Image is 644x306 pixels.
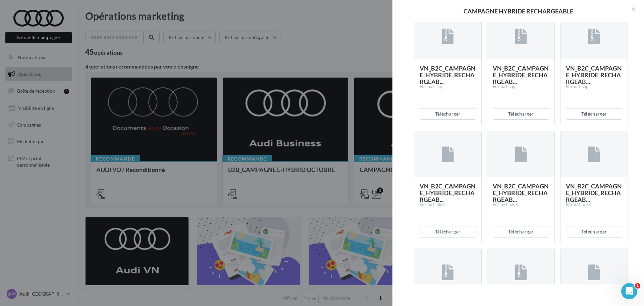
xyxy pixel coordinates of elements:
div: Format: xlsx [566,202,622,208]
div: Format: xlsx [420,202,476,208]
button: Télécharger [566,226,622,237]
span: VN_B2C_CAMPAGNE_HYBRIDE_RECHARGEAB... [493,182,549,203]
span: 1 [635,283,640,289]
span: VN_B2C_CAMPAGNE_HYBRIDE_RECHARGEAB... [566,182,622,203]
iframe: Intercom live chat [621,283,637,299]
div: Format: zip [493,84,549,90]
button: Télécharger [566,108,622,120]
div: Format: zip [420,84,476,90]
button: Télécharger [493,108,549,120]
span: VN_B2C_CAMPAGNE_HYBRIDE_RECHARGEAB... [493,64,549,85]
button: Télécharger [493,226,549,237]
span: VN_B2C_CAMPAGNE_HYBRIDE_RECHARGEAB... [420,182,476,203]
button: Télécharger [420,108,476,120]
button: Télécharger [420,226,476,237]
div: Format: zip [566,84,622,90]
span: VN_B2C_CAMPAGNE_HYBRIDE_RECHARGEAB... [566,64,622,85]
div: CAMPAGNE HYBRIDE RECHARGEABLE [403,8,633,14]
div: Format: xlsx [493,202,549,208]
span: VN_B2C_CAMPAGNE_HYBRIDE_RECHARGEAB... [420,64,476,85]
